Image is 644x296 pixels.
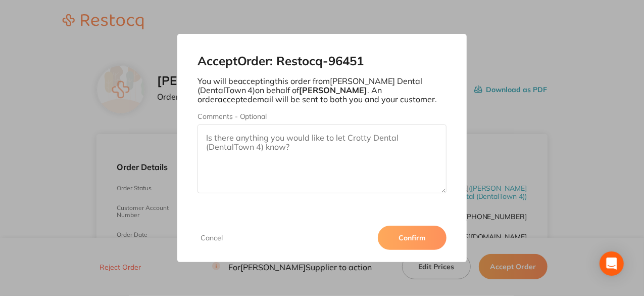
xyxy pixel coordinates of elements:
[300,85,368,95] b: [PERSON_NAME]
[197,54,447,68] h2: Accept Order: Restocq- 96451
[197,112,447,120] label: Comments - Optional
[197,76,447,104] p: You will be accepting this order from [PERSON_NAME] Dental (DentalTown 4) on behalf of . An order...
[197,233,226,242] button: Cancel
[600,251,624,276] div: Open Intercom Messenger
[378,226,447,250] button: Confirm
